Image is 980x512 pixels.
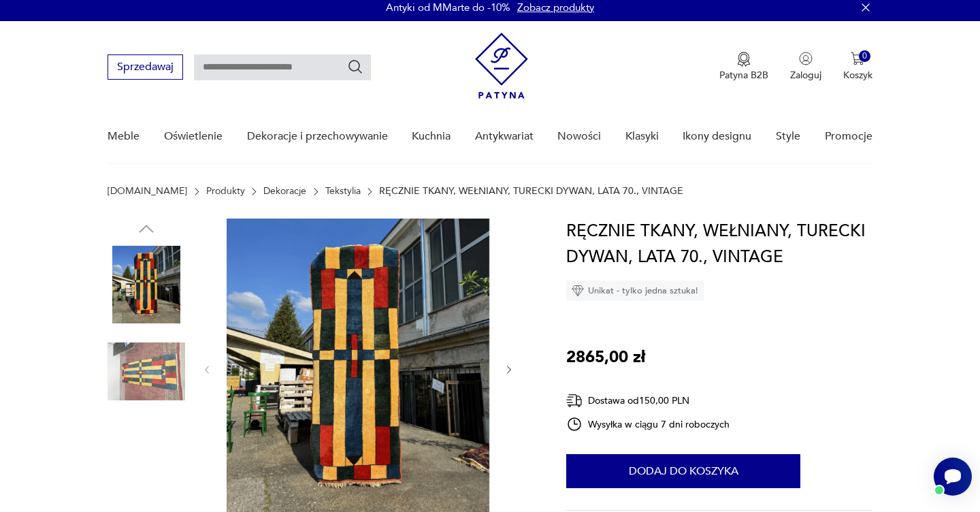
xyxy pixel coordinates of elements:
[386,1,510,14] p: Antyki od MMarte do -10%
[934,458,972,496] iframe: Smartsupp widget button
[566,219,872,270] h1: RĘCZNIE TKANY, WEŁNIANY, TURECKI DYWAN, LATA 70., VINTAGE
[790,52,821,82] button: Zaloguj
[719,69,768,82] p: Patyna B2B
[776,110,800,163] a: Style
[108,246,185,323] img: Zdjęcie produktu RĘCZNIE TKANY, WEŁNIANY, TURECKI DYWAN, LATA 70., VINTAGE
[625,110,659,163] a: Klasyki
[566,416,730,432] div: Wysyłka w ciągu 7 dni roboczych
[108,333,185,411] img: Zdjęcie produktu RĘCZNIE TKANY, WEŁNIANY, TURECKI DYWAN, LATA 70., VINTAGE
[263,186,306,197] a: Dekoracje
[737,52,751,67] img: Ikona medalu
[851,52,864,65] img: Ikona koszyka
[557,110,601,163] a: Nowości
[566,281,704,301] div: Unikat - tylko jedna sztuka!
[859,50,870,62] div: 0
[475,110,534,163] a: Antykwariat
[517,1,594,14] a: Zobacz produkty
[683,110,751,163] a: Ikony designu
[790,69,821,82] p: Zaloguj
[719,52,768,82] button: Patyna B2B
[566,392,730,409] div: Dostawa od 150,00 PLN
[843,52,872,82] button: 0Koszyk
[566,345,645,370] p: 2865,00 zł
[412,110,451,163] a: Kuchnia
[247,110,388,163] a: Dekoracje i przechowywanie
[475,33,528,99] img: Patyna - sklep z meblami i dekoracjami vintage
[379,186,683,197] p: RĘCZNIE TKANY, WEŁNIANY, TURECKI DYWAN, LATA 70., VINTAGE
[572,285,584,297] img: Ikona diamentu
[108,419,185,497] img: Zdjęcie produktu RĘCZNIE TKANY, WEŁNIANY, TURECKI DYWAN, LATA 70., VINTAGE
[347,59,363,75] button: Szukaj
[843,69,872,82] p: Koszyk
[799,52,813,65] img: Ikonka użytkownika
[164,110,223,163] a: Oświetlenie
[825,110,872,163] a: Promocje
[325,186,361,197] a: Tekstylia
[108,110,140,163] a: Meble
[719,52,768,82] a: Ikona medaluPatyna B2B
[108,186,187,197] a: [DOMAIN_NAME]
[206,186,245,197] a: Produkty
[566,454,800,488] button: Dodaj do koszyka
[108,54,183,80] button: Sprzedawaj
[566,392,583,409] img: Ikona dostawy
[108,63,183,73] a: Sprzedawaj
